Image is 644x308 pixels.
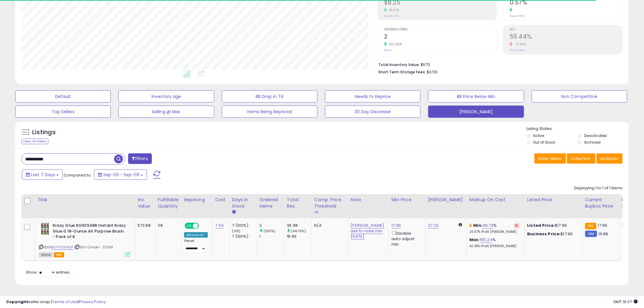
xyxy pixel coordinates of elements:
[470,237,520,248] div: %
[474,222,483,228] b: Min:
[26,269,70,275] span: Show: entries
[15,106,111,118] button: Top Sellers
[198,223,208,229] span: OFF
[351,222,384,240] a: [PERSON_NAME] ask to raise min [DATE]
[232,229,241,233] small: (0%)
[264,229,276,233] small: (100%)
[79,299,106,305] a: Privacy Policy
[427,69,437,75] span: $0.59
[287,234,312,239] div: 18.99
[185,223,193,229] span: ON
[118,106,214,118] button: Selling @ Max
[470,223,520,234] div: %
[314,197,346,209] div: Comp. Price Threshold
[428,106,524,118] button: [PERSON_NAME]
[527,222,555,228] b: Listed Price:
[599,231,608,237] span: 16.89
[392,197,423,203] div: Min Price
[392,222,401,229] a: 17.99
[138,223,151,228] div: 572.88
[584,133,607,138] label: Deactivated
[232,234,257,239] div: 7 (100%)
[428,222,439,229] a: 27.22
[103,172,139,178] span: Sep-03 - Sep-09
[470,230,520,234] p: 20.57% Profit [PERSON_NAME]
[51,245,73,250] a: B07953KNQP
[351,197,387,203] div: Note
[39,223,51,235] img: 51skPhpSILL._SL40_.jpg
[428,197,464,203] div: [PERSON_NAME]
[585,197,617,209] div: Current Buybox Price
[510,28,622,31] span: ROI
[513,42,526,47] small: -9.35%
[467,194,525,218] th: The percentage added to the cost of goods (COGS) that forms the calculator for Min & Max prices.
[184,232,208,238] div: Amazon AI *
[392,230,421,247] div: Disable auto adjust min
[222,106,317,118] button: Items Being Repriced
[532,90,627,103] button: Non Competitive
[184,197,210,203] div: Repricing
[428,90,524,103] button: BB Price Below Min
[287,223,312,228] div: 36.98
[31,172,55,178] span: Last 7 Days
[527,231,561,237] b: Business Price:
[37,197,132,203] div: Title
[470,244,520,248] p: 42.43% Profit [PERSON_NAME]
[614,299,638,305] span: 2025-09-17 16:07 GMT
[6,299,28,305] strong: Copyright
[39,252,53,257] span: All listings currently available for purchase on Amazon
[6,299,106,305] div: seller snap | |
[94,170,147,180] button: Sep-03 - Sep-09
[378,62,420,67] b: Total Inventory Value:
[527,223,578,228] div: $17.99
[571,156,590,162] span: Columns
[387,8,400,12] small: 81.32%
[260,197,282,209] div: Ordered Items
[32,128,56,137] h5: Listings
[387,42,402,47] small: 100.00%
[510,33,622,41] h2: 55.44%
[585,223,597,229] small: FBA
[378,61,618,68] li: $573
[533,140,555,145] label: Out of Stock
[39,223,130,257] div: ASIN:
[64,172,92,178] span: Compared to:
[378,69,426,75] b: Short Term Storage Fees:
[534,153,566,164] button: Save View
[510,14,524,18] small: Prev: 0.00%
[52,299,78,305] a: Terms of Use
[622,223,642,228] div: 7%
[232,209,236,215] small: Days In Stock.
[53,223,127,241] b: Krazy Glue KG92548R Instant Krazy Glue 0.18-Ounce All Purpose Brush - Pack of 6
[15,90,111,103] button: Default
[260,234,284,239] div: 1
[118,90,214,103] button: Inventory Age
[527,197,580,203] div: Listed Price
[215,197,227,203] div: Cost
[527,126,629,132] p: Listing States:
[232,197,254,209] div: Days In Stock
[325,90,421,103] button: Needs to Reprice
[74,245,113,250] span: | SKU: CarloH - 22243
[567,153,596,164] button: Columns
[158,197,179,209] div: Fulfillable Quantity
[597,153,623,164] button: Actions
[232,223,257,228] div: 7 (100%)
[158,223,177,228] div: 58
[138,197,153,209] div: Inv. value
[622,197,644,209] div: BB Share 24h.
[384,33,497,41] h2: 2
[287,197,309,209] div: Total Rev.
[527,231,578,237] div: $17.99
[222,90,317,103] button: BB Drop in 7d
[598,222,607,228] span: 17.99
[215,222,224,229] a: 7.44
[21,138,48,144] div: Clear All Filters
[533,133,544,138] label: Active
[384,14,398,18] small: Prev: $4.55
[260,223,284,228] div: 2
[510,48,524,52] small: Prev: 61.16%
[470,197,522,203] div: Markup on Cost
[470,237,480,243] b: Max:
[384,48,392,52] small: Prev: 1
